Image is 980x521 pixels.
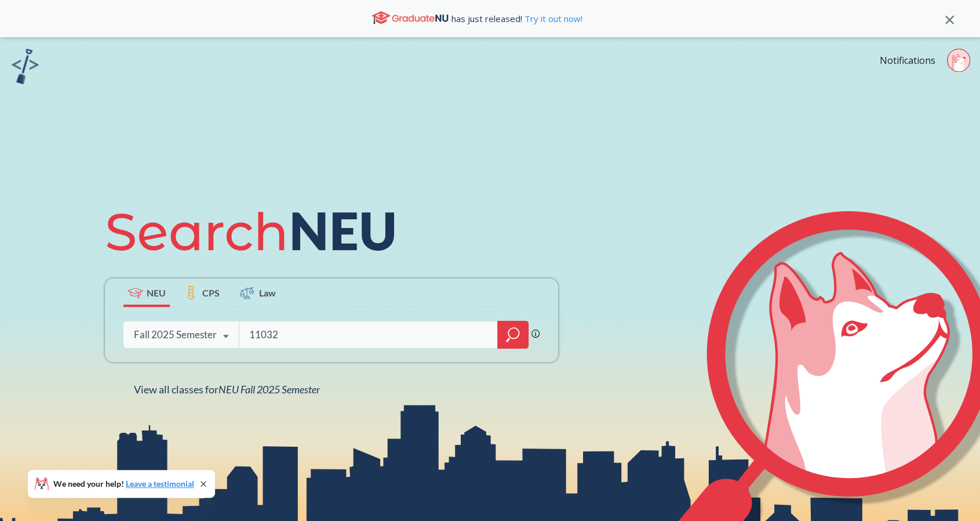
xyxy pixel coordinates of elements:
span: NEU Fall 2025 Semester [218,383,320,396]
a: Leave a testimonial [126,479,194,489]
div: Fall 2025 Semester [134,328,217,341]
span: Law [259,286,276,299]
input: Class, professor, course number, "phrase" [248,323,489,347]
a: sandbox logo [12,49,39,88]
span: We need your help! [53,480,194,488]
a: Notifications [880,54,935,67]
svg: magnifying glass [506,327,520,343]
span: NEU [147,286,166,299]
span: has just released! [451,12,582,25]
a: Try it out now! [522,13,582,24]
span: View all classes for [134,383,320,396]
img: sandbox logo [12,49,39,84]
div: magnifying glass [497,321,529,349]
span: CPS [202,286,220,299]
